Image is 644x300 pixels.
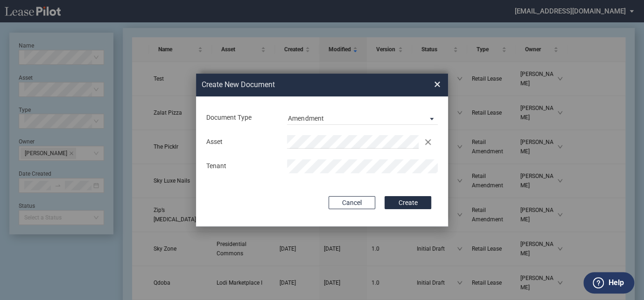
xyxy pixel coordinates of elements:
button: Cancel [329,196,375,209]
md-dialog: Create New ... [196,74,448,226]
button: Create [385,196,431,209]
div: Document Type [201,113,281,123]
div: Tenant [201,162,281,171]
label: Help [608,277,623,289]
h2: Create New Document [202,80,400,90]
div: Amendment [288,115,323,122]
span: × [434,77,441,92]
md-select: Document Type: Amendment [287,111,438,125]
div: Asset [201,137,281,147]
